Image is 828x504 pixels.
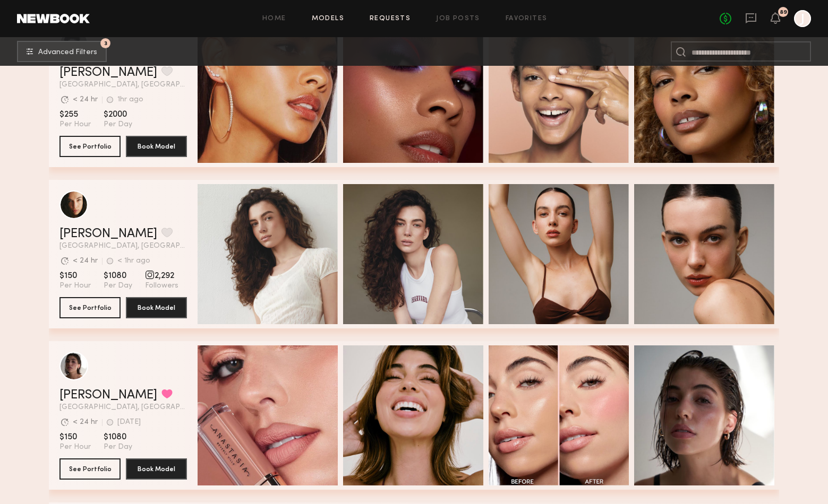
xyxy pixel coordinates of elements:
[104,442,132,452] span: Per Day
[794,10,811,27] a: J
[73,96,98,103] div: < 24 hr
[73,257,98,265] div: < 24 hr
[436,15,480,22] a: Job Posts
[126,458,187,480] button: Book Model
[59,109,91,120] span: $255
[104,41,107,46] span: 3
[145,281,178,291] span: Followers
[59,271,91,281] span: $150
[126,297,187,318] button: Book Model
[59,120,91,129] span: Per Hour
[59,66,157,79] a: [PERSON_NAME]
[59,242,187,250] span: [GEOGRAPHIC_DATA], [GEOGRAPHIC_DATA]
[104,281,132,291] span: Per Day
[38,49,97,56] span: Advanced Filters
[59,442,91,452] span: Per Hour
[59,297,121,318] button: See Portfolio
[104,432,132,442] span: $1080
[104,271,132,281] span: $1080
[262,15,286,22] a: Home
[104,120,132,129] span: Per Day
[59,458,121,480] button: See Portfolio
[117,257,150,265] div: < 1hr ago
[370,15,411,22] a: Requests
[59,228,157,240] a: [PERSON_NAME]
[73,419,98,426] div: < 24 hr
[117,96,143,103] div: 1hr ago
[312,15,344,22] a: Models
[59,389,157,402] a: [PERSON_NAME]
[780,10,787,15] div: 89
[59,432,91,442] span: $150
[506,15,548,22] a: Favorites
[145,271,178,281] span: 2,292
[126,136,187,157] button: Book Model
[59,81,187,89] span: [GEOGRAPHIC_DATA], [GEOGRAPHIC_DATA]
[59,404,187,411] span: [GEOGRAPHIC_DATA], [GEOGRAPHIC_DATA]
[104,109,132,120] span: $2000
[17,41,107,62] button: 3Advanced Filters
[117,419,141,426] div: [DATE]
[59,281,91,291] span: Per Hour
[59,136,121,157] button: See Portfolio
